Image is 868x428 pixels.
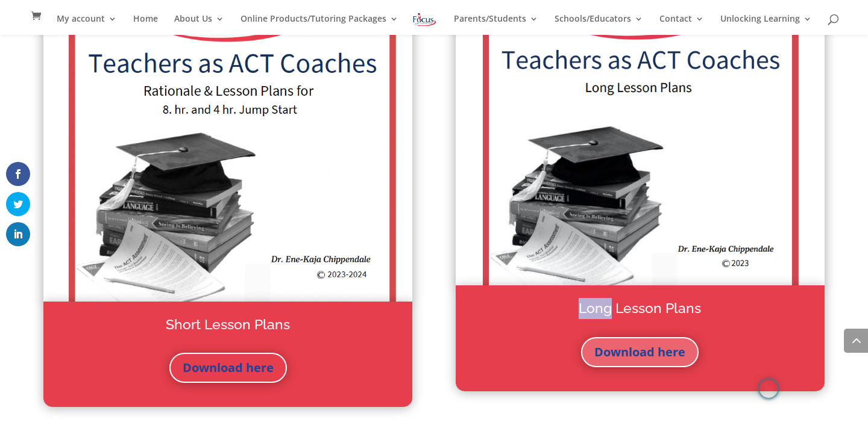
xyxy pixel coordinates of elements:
[412,11,437,28] img: Focus on Learning
[133,14,158,35] a: Home
[454,14,538,35] a: Parents/Students
[57,14,117,35] a: My account
[555,14,643,35] a: Schools/Educators
[720,14,812,35] a: Unlocking Learning
[659,14,704,35] a: Contact
[581,337,699,367] a: Download here
[169,353,287,383] a: Download here
[241,14,398,35] a: Online Products/Tutoring Packages
[480,298,800,325] h2: Long Lesson Plans
[174,14,224,35] a: About Us
[68,314,388,341] h2: Short Lesson Plans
